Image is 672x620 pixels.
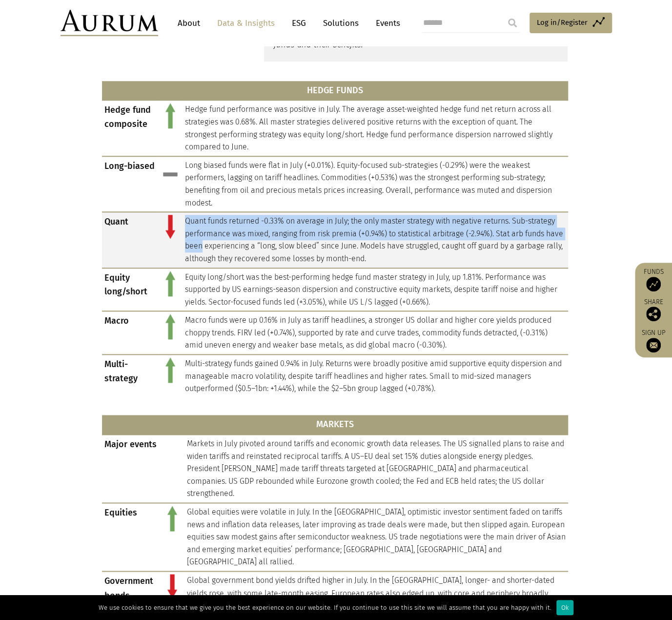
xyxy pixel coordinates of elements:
td: Hedge fund composite [102,100,158,156]
td: Macro [102,311,158,354]
th: MARKETS [102,415,568,434]
td: Equity long/short [102,268,158,311]
th: HEDGE FUNDS [102,81,568,101]
td: Equity long/short was the best-performing hedge fund master strategy in July, up 1.81%. Performan... [183,268,568,311]
td: Long-biased [102,156,158,212]
td: Multi-strategy [102,354,158,397]
a: Log in/Register [529,13,612,33]
td: Macro funds were up 0.16% in July as tariff headlines, a stronger US dollar and higher core yield... [183,311,568,354]
a: Funds [640,268,667,291]
a: Data & Insights [212,14,280,32]
td: Hedge fund performance was positive in July. The average asset-weighted hedge fund net return acr... [183,100,568,156]
img: Aurum [61,10,158,36]
div: Share [640,299,667,321]
div: Ok [556,600,573,615]
span: Log in/Register [537,17,588,28]
a: About [173,14,205,32]
em: Aurum conducts extensive research and analysis on hedge funds and hedge fund industry trends. Thi... [274,1,552,49]
a: Sign up [640,329,667,352]
td: Multi-strategy funds gained 0.94% in July. Returns were broadly positive amid supportive equity d... [183,354,568,397]
a: Events [371,14,400,32]
a: Solutions [318,14,364,32]
input: Submit [503,13,522,33]
td: Major events [102,434,160,503]
td: Global equities were volatile in July. In the [GEOGRAPHIC_DATA], optimistic investor sentiment fa... [184,503,568,571]
img: Share this post [646,307,661,321]
td: Quant funds returned -0.33% on average in July; the only master strategy with negative returns. S... [183,212,568,268]
td: Equities [102,503,160,571]
a: ESG [287,14,311,32]
img: Sign up to our newsletter [646,338,661,352]
td: Long biased funds were flat in July (+0.01%). Equity-focused sub-strategies (-0.29%) were the wea... [183,156,568,212]
img: Access Funds [646,277,661,291]
td: Quant [102,212,158,268]
td: Markets in July pivoted around tariffs and economic growth data releases. The US signalled plans ... [184,434,568,503]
